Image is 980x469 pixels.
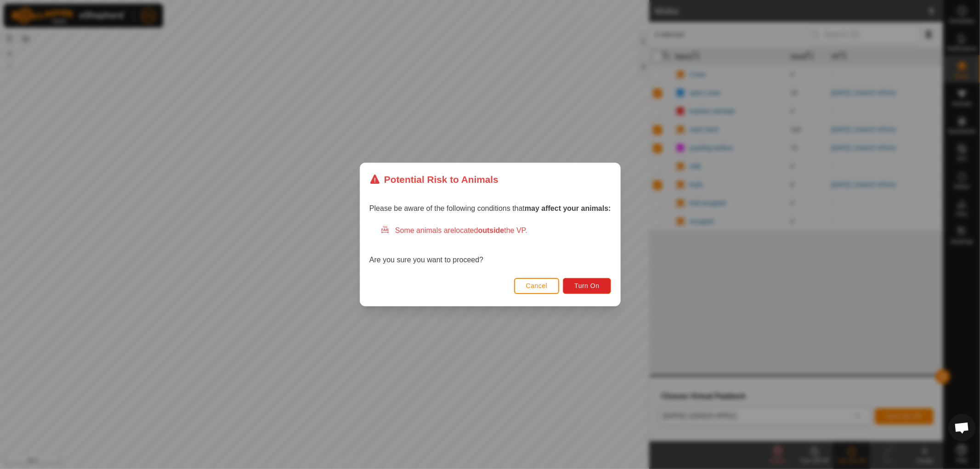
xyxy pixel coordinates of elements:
[380,225,611,236] div: Some animals are
[369,204,611,212] span: Please be aware of the following conditions that
[369,172,498,186] div: Potential Risk to Animals
[574,282,599,289] span: Turn On
[478,226,504,234] strong: outside
[525,204,611,212] strong: may affect your animals:
[526,282,547,289] span: Cancel
[514,278,559,294] button: Cancel
[454,226,527,234] span: located the VP.
[369,225,611,266] div: Are you sure you want to proceed?
[948,414,976,441] div: Open chat
[563,278,611,294] button: Turn On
